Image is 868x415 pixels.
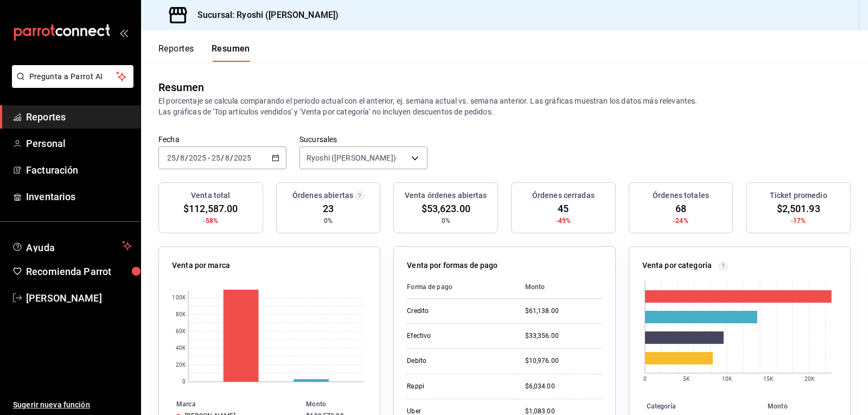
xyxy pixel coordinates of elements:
[673,216,688,226] span: -24%
[292,190,353,201] h3: Órdenes abiertas
[8,79,133,90] a: Pregunta a Parrot AI
[176,312,186,318] text: 80K
[26,163,132,177] span: Facturación
[525,307,602,316] div: $61,138.00
[683,376,690,382] text: 5K
[791,216,806,226] span: -17%
[29,71,117,82] span: Pregunta a Parrot AI
[172,260,230,271] p: Venta por marca
[407,307,507,316] div: Credito
[722,376,732,382] text: 10K
[777,201,820,216] span: $2,501.93
[324,216,333,226] span: 0%
[407,260,497,271] p: Venta por formas de pago
[643,376,647,382] text: 0
[176,362,186,368] text: 20K
[159,398,302,410] th: Marca
[26,189,132,204] span: Inventarios
[221,154,224,162] span: /
[176,346,186,352] text: 40K
[675,201,686,216] span: 68
[167,154,176,162] input: --
[208,154,210,162] span: -
[407,331,507,341] div: Efectivo
[299,136,427,143] label: Sucursales
[653,190,709,201] h3: Órdenes totales
[176,154,180,162] span: /
[763,400,850,412] th: Monto
[230,154,233,162] span: /
[763,376,773,382] text: 15K
[26,264,132,279] span: Recomienda Parrot
[525,356,602,366] div: $10,976.00
[558,201,569,216] span: 45
[182,379,186,385] text: 0
[407,382,507,391] div: Rappi
[26,136,132,151] span: Personal
[307,152,396,163] span: Ryoshi ([PERSON_NAME])
[642,260,712,271] p: Venta por categoría
[323,201,334,216] span: 23
[191,190,230,201] h3: Venta total
[26,239,118,252] span: Ayuda
[225,154,230,162] input: --
[13,399,132,411] span: Sugerir nueva función
[532,190,595,201] h3: Órdenes cerradas
[26,291,132,305] span: [PERSON_NAME]
[158,43,250,62] div: navigation tabs
[804,376,814,382] text: 20K
[188,154,207,162] input: ----
[770,190,827,201] h3: Ticket promedio
[180,154,185,162] input: --
[183,201,238,216] span: $112,587.00
[525,382,602,391] div: $6,034.00
[211,154,221,162] input: --
[516,276,602,299] th: Monto
[158,95,851,117] p: El porcentaje se calcula comparando el período actual con el anterior, ej. semana actual vs. sema...
[158,79,204,95] div: Resumen
[525,331,602,341] div: $33,356.00
[405,190,487,201] h3: Venta órdenes abiertas
[185,154,188,162] span: /
[26,110,132,124] span: Reportes
[212,43,250,62] button: Resumen
[172,295,186,301] text: 100K
[189,9,339,22] h3: Sucursal: Ryoshi ([PERSON_NAME])
[629,400,763,412] th: Categoría
[176,329,186,335] text: 60K
[556,216,571,226] span: -49%
[407,276,516,299] th: Forma de pago
[203,216,219,226] span: -58%
[302,398,380,410] th: Monto
[158,136,286,143] label: Fecha
[442,216,450,226] span: 0%
[119,28,128,37] button: open_drawer_menu
[422,201,470,216] span: $53,623.00
[12,65,133,88] button: Pregunta a Parrot AI
[158,43,194,62] button: Reportes
[407,356,507,366] div: Debito
[233,154,252,162] input: ----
